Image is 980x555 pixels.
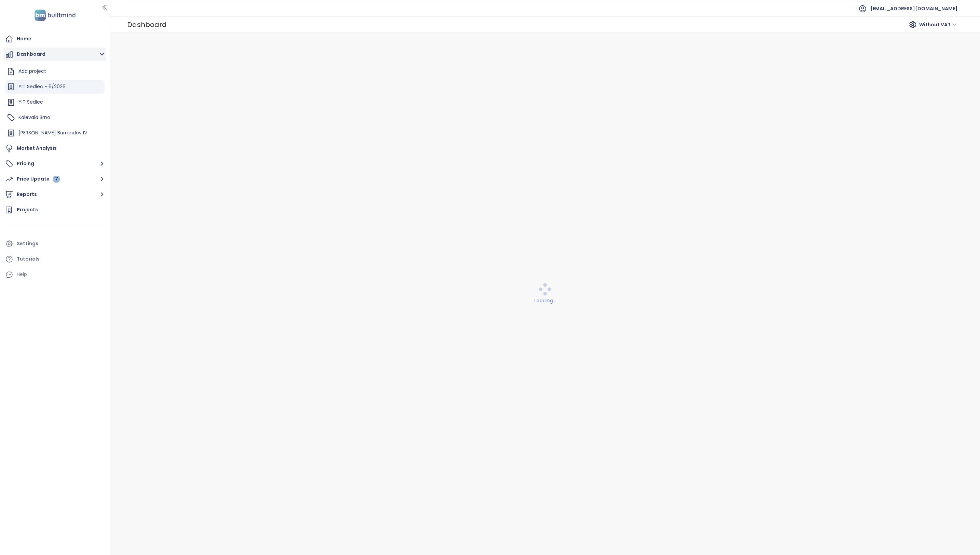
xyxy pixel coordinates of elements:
a: Tutorials [3,252,106,266]
div: 7 [53,176,60,183]
div: YIT Sedlec - 6/2026 [5,80,105,94]
a: Settings [3,237,106,251]
div: Projects [17,206,38,214]
div: Home [17,35,31,43]
span: YIT Sedlec [18,98,43,105]
img: logo [32,8,78,22]
button: Reports [3,188,106,201]
span: YIT Sedlec - 6/2026 [18,83,66,90]
div: YIT Sedlec [5,95,105,109]
button: Pricing [3,157,106,171]
div: [PERSON_NAME] Barrandov IV [5,126,105,140]
div: Price Update [17,175,60,183]
div: Market Analysis [17,144,57,153]
div: Add project [18,67,46,76]
button: Dashboard [3,48,106,61]
div: Help [3,268,106,281]
div: Settings [17,239,38,248]
div: Tutorials [17,255,40,263]
span: [PERSON_NAME] Barrandov IV [18,129,87,136]
div: Dashboard [127,18,167,31]
div: Loading... [114,297,976,304]
span: [EMAIL_ADDRESS][DOMAIN_NAME] [870,0,957,17]
a: Home [3,32,106,46]
span: Kalevala Brno [18,114,50,121]
div: Add project [5,65,105,78]
div: Kalevala Brno [5,111,105,124]
div: Help [17,270,27,279]
a: Market Analysis [3,142,106,155]
a: Projects [3,203,106,217]
button: Price Update 7 [3,172,106,186]
span: Without VAT [919,19,957,30]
